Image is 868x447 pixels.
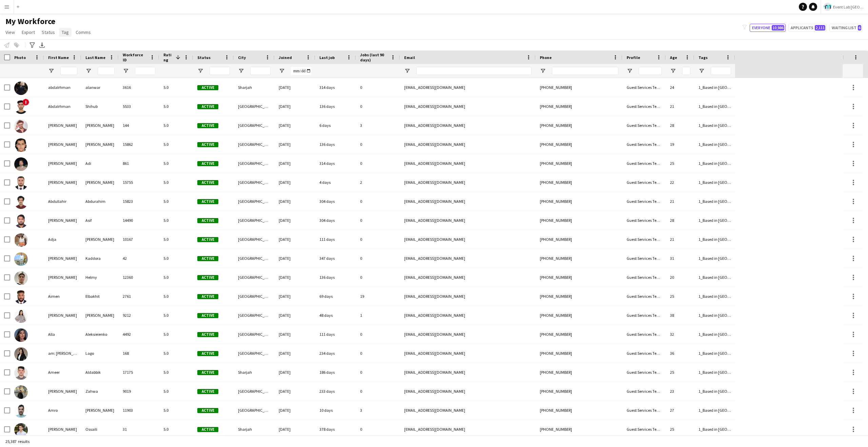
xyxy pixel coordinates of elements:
[315,268,356,287] div: 136 days
[400,78,536,97] div: [EMAIL_ADDRESS][DOMAIN_NAME]
[44,192,81,211] div: Abdullahir
[666,230,694,249] div: 21
[14,214,28,228] img: Adil Imran Asif
[275,211,315,230] div: [DATE]
[536,401,623,420] div: [PHONE_NUMBER]
[315,78,356,97] div: 314 days
[694,268,735,287] div: 1_Based in [GEOGRAPHIC_DATA], 2_English Level = 3/3 Excellent, 4_EA Active
[623,287,666,306] div: Guest Services Team
[234,344,275,363] div: [GEOGRAPHIC_DATA]
[159,382,193,401] div: 5.0
[44,249,81,268] div: [PERSON_NAME]
[400,192,536,211] div: [EMAIL_ADDRESS][DOMAIN_NAME]
[159,97,193,116] div: 5.0
[833,4,865,9] span: Event Lab [GEOGRAPHIC_DATA]
[275,382,315,401] div: [DATE]
[44,230,81,249] div: Adja
[356,306,400,325] div: 1
[234,249,275,268] div: [GEOGRAPHIC_DATA]
[275,116,315,135] div: [DATE]
[694,249,735,268] div: 1_Based in [GEOGRAPHIC_DATA], 2_English Level = 2/3 Good
[39,28,58,37] a: Status
[238,68,244,74] button: Open Filter Menu
[159,420,193,439] div: 5.0
[623,154,666,173] div: Guest Services Team
[536,230,623,249] div: [PHONE_NUMBER]
[623,268,666,287] div: Guest Services Team
[19,28,38,37] a: Export
[623,382,666,401] div: Guest Services Team
[627,68,633,74] button: Open Filter Menu
[81,211,119,230] div: Asif
[14,404,28,418] img: Amro Mohamed
[356,97,400,116] div: 0
[400,325,536,344] div: [EMAIL_ADDRESS][DOMAIN_NAME]
[750,24,786,32] button: Everyone10,986
[694,154,735,173] div: 1_Based in [GEOGRAPHIC_DATA]/[GEOGRAPHIC_DATA]/[GEOGRAPHIC_DATA], 2_English Level = 3/3 Excellent...
[400,306,536,325] div: [EMAIL_ADDRESS][DOMAIN_NAME]
[694,230,735,249] div: 1_Based in [GEOGRAPHIC_DATA]/[GEOGRAPHIC_DATA]/Ajman, 2_English Level = 3/3 Excellent
[62,29,69,35] span: Tag
[666,135,694,154] div: 19
[234,287,275,306] div: [GEOGRAPHIC_DATA]
[197,68,203,74] button: Open Filter Menu
[315,363,356,382] div: 186 days
[400,116,536,135] div: [EMAIL_ADDRESS][DOMAIN_NAME]
[694,401,735,420] div: 1_Based in [GEOGRAPHIC_DATA], 2_English Level = 2/3 Good , 4_EA Active
[666,211,694,230] div: 28
[315,192,356,211] div: 304 days
[404,68,410,74] button: Open Filter Menu
[623,325,666,344] div: Guest Services Team
[356,173,400,192] div: 2
[22,29,35,35] span: Export
[81,325,119,344] div: Aleksieienko
[159,154,193,173] div: 5.0
[682,67,690,75] input: Age Filter Input
[315,306,356,325] div: 48 days
[315,135,356,154] div: 136 days
[315,97,356,116] div: 136 days
[772,25,784,31] span: 10,986
[98,67,115,75] input: Last Name Filter Input
[623,306,666,325] div: Guest Services Team
[275,306,315,325] div: [DATE]
[119,78,159,97] div: 3616
[694,78,735,97] div: 1_Based in [GEOGRAPHIC_DATA]/[GEOGRAPHIC_DATA]/Ajman, 2_English Level = 2/3 Good
[623,344,666,363] div: Guest Services Team
[356,325,400,344] div: 0
[694,287,735,306] div: 1_Based in [GEOGRAPHIC_DATA], 2_English Level = 2/3 Good
[666,116,694,135] div: 28
[275,173,315,192] div: [DATE]
[400,211,536,230] div: [EMAIL_ADDRESS][DOMAIN_NAME]
[81,78,119,97] div: alanwar
[623,401,666,420] div: Guest Services Team
[14,233,28,247] img: Adja Gueye
[315,287,356,306] div: 69 days
[234,211,275,230] div: [GEOGRAPHIC_DATA]
[666,268,694,287] div: 20
[81,249,119,268] div: Kaddora
[44,382,81,401] div: [PERSON_NAME]
[536,363,623,382] div: [PHONE_NUMBER]
[315,325,356,344] div: 111 days
[400,249,536,268] div: [EMAIL_ADDRESS][DOMAIN_NAME]
[666,173,694,192] div: 22
[666,192,694,211] div: 21
[711,67,731,75] input: Tags Filter Input
[234,230,275,249] div: [GEOGRAPHIC_DATA]
[14,195,28,209] img: Abdullahir Abdurahim
[536,135,623,154] div: [PHONE_NUMBER]
[666,249,694,268] div: 31
[81,135,119,154] div: [PERSON_NAME]
[356,287,400,306] div: 19
[81,268,119,287] div: Helmy
[315,116,356,135] div: 6 days
[623,249,666,268] div: Guest Services Team
[666,306,694,325] div: 38
[81,173,119,192] div: [PERSON_NAME]
[119,230,159,249] div: 10167
[666,97,694,116] div: 21
[159,173,193,192] div: 5.0
[119,420,159,439] div: 31
[14,385,28,399] img: Amir Zahwa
